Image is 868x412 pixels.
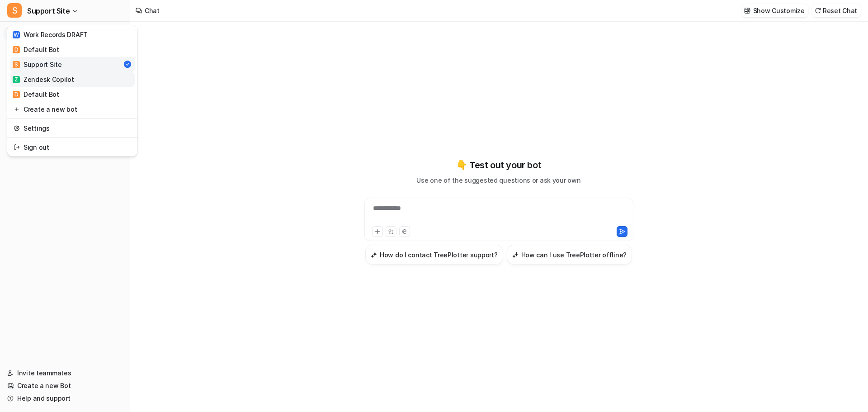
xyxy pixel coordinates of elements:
[7,3,22,18] span: S
[13,90,59,99] div: Default Bot
[10,121,135,136] a: Settings
[13,76,20,83] span: Z
[27,5,70,17] span: Support Site
[13,30,88,39] div: Work Records DRAFT
[10,102,135,117] a: Create a new bot
[13,91,20,98] span: D
[13,46,20,53] span: D
[14,123,20,133] img: reset
[14,104,20,114] img: reset
[14,142,20,152] img: reset
[13,45,59,54] div: Default Bot
[13,75,74,84] div: Zendesk Copilot
[13,31,20,38] span: W
[7,25,137,156] div: SSupport Site
[10,140,135,155] a: Sign out
[13,60,62,69] div: Support Site
[13,61,20,68] span: S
